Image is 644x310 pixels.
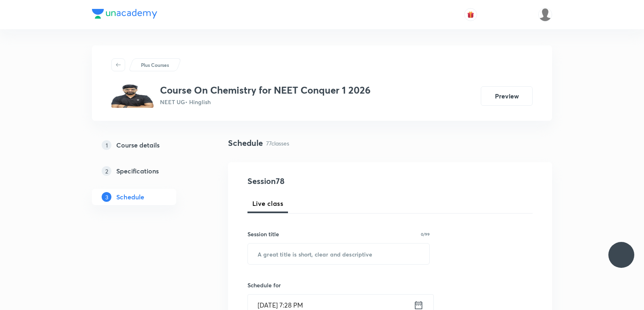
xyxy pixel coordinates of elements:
[141,61,169,68] p: Plus Courses
[464,8,477,21] button: avatar
[92,9,157,19] img: Company Logo
[116,192,144,202] h5: Schedule
[116,140,160,150] h5: Course details
[481,86,533,106] button: Preview
[160,98,371,106] p: NEET UG • Hinglish
[538,8,552,21] img: Arvind Bhargav
[467,11,474,18] img: avatar
[102,166,111,176] p: 2
[92,9,157,21] a: Company Logo
[247,230,279,238] h6: Session title
[266,139,289,148] p: 77 classes
[92,163,202,179] a: 2Specifications
[92,137,202,153] a: 1Course details
[616,250,626,260] img: ttu
[111,84,154,108] img: 576a1069d2d04d9ebbd965937436dbfd.jpg
[248,244,429,264] input: A great title is short, clear and descriptive
[247,281,430,289] h6: Schedule for
[160,84,371,96] h3: Course On Chemistry for NEET Conquer 1 2026
[116,166,159,176] h5: Specifications
[102,192,111,202] p: 3
[228,137,263,149] h4: Schedule
[421,232,430,236] p: 0/99
[252,199,283,208] span: Live class
[102,140,111,150] p: 1
[247,175,395,187] h4: Session 78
